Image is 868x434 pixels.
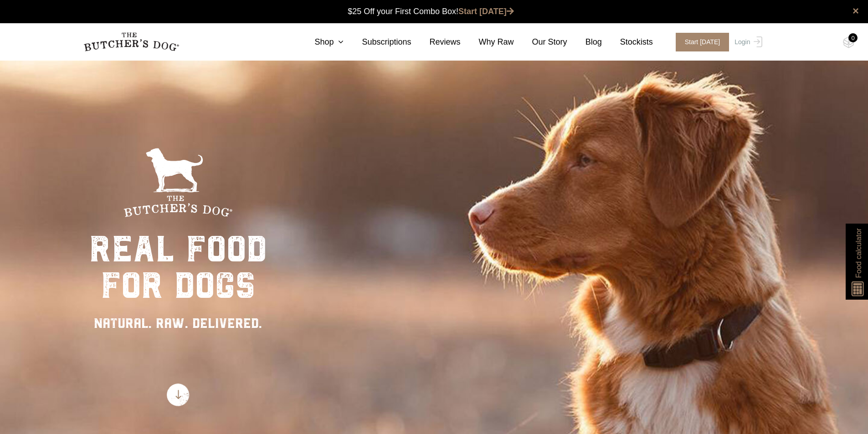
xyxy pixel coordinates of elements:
a: Shop [296,36,344,48]
a: close [853,5,859,16]
a: Start [DATE] [458,7,514,16]
img: TBD_Cart-Empty.png [843,36,854,48]
a: Reviews [411,36,461,48]
div: 0 [848,33,858,42]
a: Why Raw [461,36,514,48]
div: real food for dogs [89,231,267,304]
a: Blog [567,36,602,48]
span: Food calculator [853,228,864,278]
span: Start [DATE] [676,33,729,51]
a: Our Story [514,36,567,48]
div: NATURAL. RAW. DELIVERED. [89,313,267,333]
a: Login [732,33,762,51]
a: Stockists [602,36,653,48]
a: Start [DATE] [667,33,733,51]
a: Subscriptions [344,36,411,48]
